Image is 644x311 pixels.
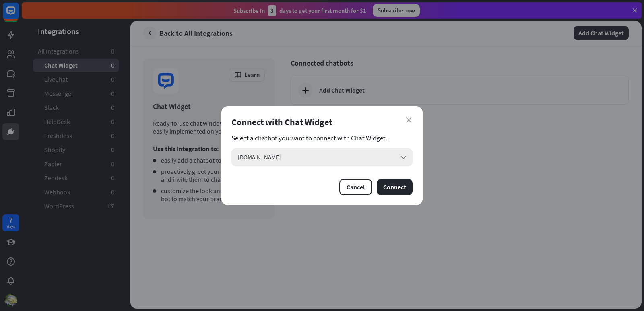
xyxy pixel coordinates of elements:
[238,153,281,161] span: [DOMAIN_NAME]
[231,134,413,142] section: Select a chatbot you want to connect with Chat Widget.
[339,179,372,195] button: Cancel
[406,117,411,123] i: close
[231,116,413,128] div: Connect with Chat Widget
[377,179,413,195] button: Connect
[6,3,31,27] button: Open LiveChat chat widget
[399,153,408,162] i: arrow_down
